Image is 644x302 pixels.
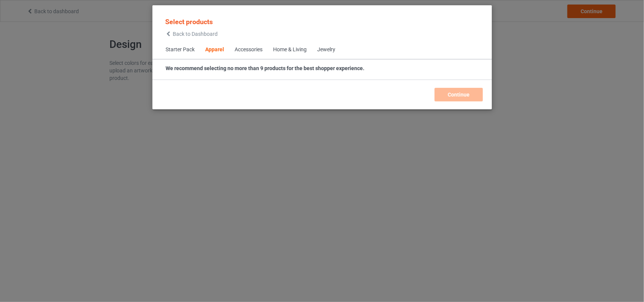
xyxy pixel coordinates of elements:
[166,65,364,71] strong: We recommend selecting no more than 9 products for the best shopper experience.
[205,46,224,54] div: Apparel
[273,46,307,54] div: Home & Living
[235,46,263,54] div: Accessories
[160,41,200,59] span: Starter Pack
[173,31,218,37] span: Back to Dashboard
[317,46,335,54] div: Jewelry
[165,18,213,26] span: Select products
